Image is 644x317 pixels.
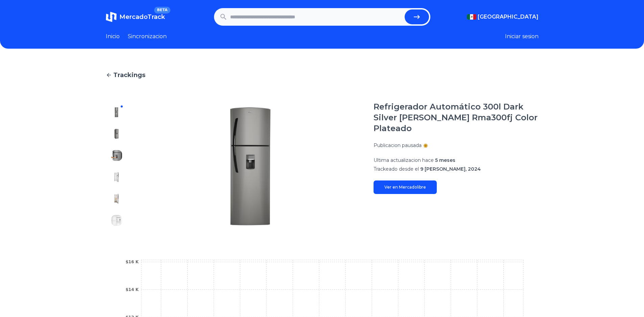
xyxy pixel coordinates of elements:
[111,193,122,204] img: Refrigerador Automático 300l Dark Silver Mabe Rma300fj Color Plateado
[119,13,165,21] span: MercadoTrack
[125,287,139,292] tspan: $14 K
[111,128,122,139] img: Refrigerador Automático 300l Dark Silver Mabe Rma300fj Color Plateado
[106,11,165,22] a: MercadoTrackBETA
[505,32,539,41] button: Iniciar sesion
[111,215,122,226] img: Refrigerador Automático 300l Dark Silver Mabe Rma300fj Color Plateado
[420,166,481,172] span: 9 [PERSON_NAME], 2024
[111,172,122,182] img: Refrigerador Automático 300l Dark Silver Mabe Rma300fj Color Plateado
[374,166,419,172] span: Trackeado desde el
[435,157,455,163] span: 5 meses
[374,142,422,149] p: Publicacion pausada
[467,13,539,21] button: [GEOGRAPHIC_DATA]
[111,107,122,118] img: Refrigerador Automático 300l Dark Silver Mabe Rma300fj Color Plateado
[128,32,167,41] a: Sincronizacion
[113,70,145,80] span: Trackings
[106,32,120,41] a: Inicio
[141,101,360,231] img: Refrigerador Automático 300l Dark Silver Mabe Rma300fj Color Plateado
[154,7,170,14] span: BETA
[374,180,437,194] a: Ver en Mercadolibre
[478,13,539,21] span: [GEOGRAPHIC_DATA]
[106,70,539,80] a: Trackings
[111,150,122,161] img: Refrigerador Automático 300l Dark Silver Mabe Rma300fj Color Plateado
[125,260,139,264] tspan: $16 K
[374,101,539,134] h1: Refrigerador Automático 300l Dark Silver [PERSON_NAME] Rma300fj Color Plateado
[106,11,117,22] img: MercadoTrack
[467,14,476,20] img: Mexico
[374,157,434,163] span: Ultima actualizacion hace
